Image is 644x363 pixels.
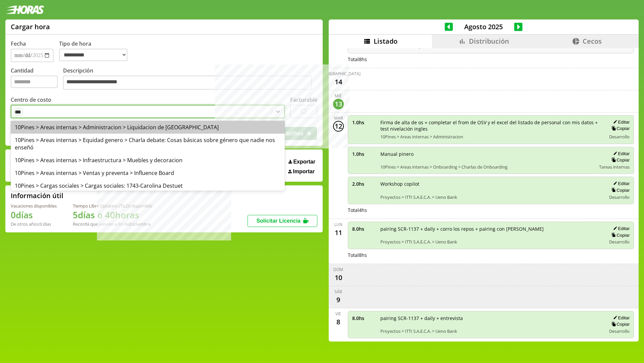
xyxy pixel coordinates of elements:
span: Exportar [293,159,315,165]
span: 10Pines > Areas internas > Onboarding > Charlas de Onboarding [380,164,595,170]
button: Editar [611,315,630,321]
label: Centro de costo [11,96,51,103]
span: Importar [293,169,315,175]
span: 8.0 hs [352,315,376,321]
button: Exportar [286,158,317,165]
div: 8 [333,317,344,327]
div: 10Pines > Areas internas > Administracion > Liquidacion de [GEOGRAPHIC_DATA] [11,121,285,134]
span: Listado [374,37,397,46]
div: Total 8 hs [348,252,634,258]
div: mar [334,115,343,121]
span: Agosto 2025 [453,22,514,31]
div: 11 [333,227,344,238]
div: Total 4 hs [348,207,634,213]
div: 12 [333,121,344,132]
button: Copiar [609,232,630,238]
button: Copiar [609,157,630,163]
div: vie [335,311,341,317]
div: 10Pines > Areas internas > Ventas y preventa > Influence Board [11,167,285,179]
div: 9 [333,294,344,305]
span: Manual pinero [380,151,595,157]
div: dom [333,267,343,272]
div: 10Pines > Cargas sociales > Cargas sociales: 1743-Carolina Destuet [11,179,285,192]
span: Tareas internas [599,164,630,170]
label: Fecha [11,40,26,47]
button: Editar [611,181,630,186]
select: Tipo de hora [59,49,127,61]
div: 10Pines > Areas internas > Infraestructura > Muebles y decoracion [11,154,285,167]
span: Proyectos > ITTI S.A.E.C.A. > Ueno Bank [380,239,602,245]
div: Vacaciones disponibles [11,203,57,209]
div: Recordá que vencen a fin de [73,221,152,227]
h1: 0 días [11,209,57,221]
span: Workshop copilot [380,181,602,187]
div: 10Pines > Areas internas > Equidad genero > Charla debate: Cosas básicas sobre género que nadie n... [11,134,285,154]
div: [DEMOGRAPHIC_DATA] [316,71,361,77]
span: Proyectos > ITTI S.A.E.C.A. > Ueno Bank [380,194,602,200]
div: Total 8 hs [348,56,634,62]
span: 8.0 hs [352,226,376,232]
span: Cecos [583,37,602,46]
button: Solicitar Licencia [248,215,317,227]
div: sáb [334,289,342,294]
input: Cantidad [11,76,58,88]
b: Diciembre [129,221,151,227]
span: pairing SCR-1137 + daily + corro los repos + pairing con [PERSON_NAME] [380,226,602,232]
button: Copiar [609,321,630,327]
div: De otros años: 0 días [11,221,57,227]
span: Desarrollo [609,134,630,140]
label: Cantidad [11,67,63,91]
span: Desarrollo [609,239,630,245]
label: Facturable [290,96,317,103]
div: mié [335,93,342,99]
span: pairing SCR-1137 + daily + entrevista [380,315,602,321]
div: 13 [333,99,344,109]
span: Distribución [469,37,509,46]
button: Copiar [609,187,630,193]
span: 2.0 hs [352,181,376,187]
span: Desarrollo [609,194,630,200]
span: Firma de alta de os + completar el from de OSV y el excel del listado de personal con mis datos +... [380,119,602,132]
span: Proyectos > ITTI S.A.E.C.A. > Ueno Bank [380,328,602,334]
button: Editar [611,151,630,156]
h2: Información útil [11,191,63,200]
div: 14 [333,77,344,87]
button: Editar [611,226,630,231]
img: logotipo [5,5,44,14]
div: Tiempo Libre Optativo (TiLO) disponible [73,203,152,209]
label: Tipo de hora [59,40,133,62]
div: 10 [333,272,344,283]
h1: 5 días o 40 horas [73,209,152,221]
div: scrollable content [329,48,639,341]
span: Desarrollo [609,328,630,334]
h1: Cargar hora [11,22,50,31]
button: Copiar [609,126,630,131]
button: Editar [611,119,630,125]
span: 10Pines > Areas internas > Administracion [380,134,602,140]
span: 1.0 hs [352,151,376,157]
span: 1.0 hs [352,119,376,126]
label: Descripción [63,67,317,91]
span: Solicitar Licencia [256,218,301,224]
div: lun [334,222,342,227]
textarea: Descripción [63,76,312,90]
